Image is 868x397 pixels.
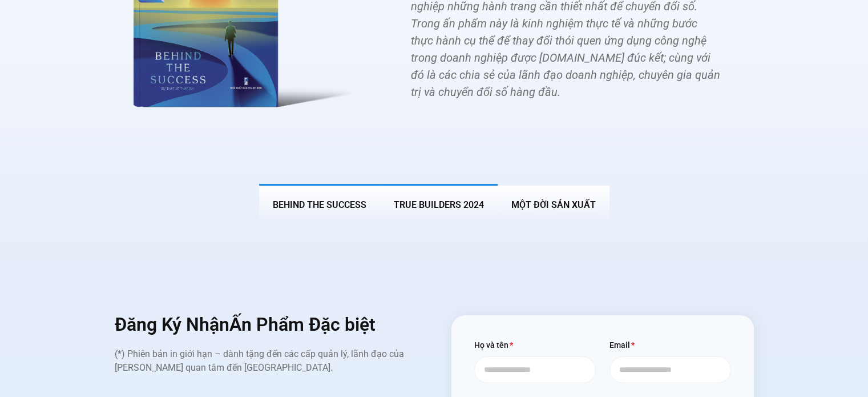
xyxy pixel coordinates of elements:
label: Họ và tên [474,338,514,356]
span: Ấn Phẩm Đặc biệt [229,314,376,335]
span: True Builders 2024 [394,199,484,210]
h2: Đăng Ký Nhận [115,315,417,334]
p: (*) Phiên bản in giới hạn – dành tặng đến các cấp quản lý, lãnh đạo của [PERSON_NAME] quan tâm đế... [115,347,417,375]
span: BEHIND THE SUCCESS [273,199,366,210]
label: Email [609,338,635,356]
span: MỘT ĐỜI SẢN XUẤT [511,199,596,210]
